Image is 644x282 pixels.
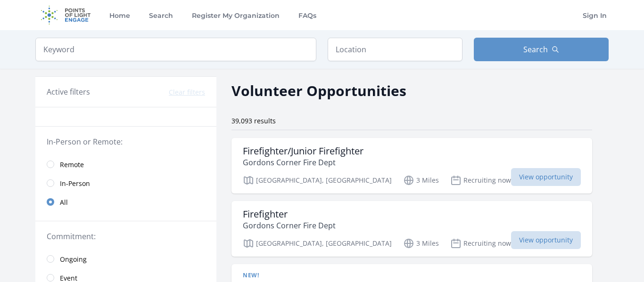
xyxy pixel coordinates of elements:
[231,80,406,101] h2: Volunteer Opportunities
[35,38,316,61] input: Keyword
[60,255,87,264] span: Ongoing
[243,145,363,157] h3: Firefighter/Junior Firefighter
[47,231,205,242] legend: Commitment:
[243,209,336,220] h3: Firefighter
[450,238,511,249] p: Recruiting now
[231,116,276,125] span: 39,093 results
[35,155,216,174] a: Remote
[523,44,548,55] span: Search
[60,179,90,188] span: In-Person
[169,88,205,97] button: Clear filters
[511,168,581,186] span: View opportunity
[47,86,90,97] h3: Active filters
[35,174,216,193] a: In-Person
[60,160,84,169] span: Remote
[231,201,592,257] a: Firefighter Gordons Corner Fire Dept [GEOGRAPHIC_DATA], [GEOGRAPHIC_DATA] 3 Miles Recruiting now ...
[243,175,392,186] p: [GEOGRAPHIC_DATA], [GEOGRAPHIC_DATA]
[450,175,511,186] p: Recruiting now
[231,138,592,193] a: Firefighter/Junior Firefighter Gordons Corner Fire Dept [GEOGRAPHIC_DATA], [GEOGRAPHIC_DATA] 3 Mi...
[403,175,439,186] p: 3 Miles
[60,198,68,207] span: All
[403,238,439,249] p: 3 Miles
[47,136,205,147] legend: In-Person or Remote:
[35,193,216,211] a: All
[243,238,392,249] p: [GEOGRAPHIC_DATA], [GEOGRAPHIC_DATA]
[243,272,259,279] span: New!
[328,38,462,61] input: Location
[35,250,216,268] a: Ongoing
[511,231,581,249] span: View opportunity
[474,38,609,61] button: Search
[243,220,336,231] p: Gordons Corner Fire Dept
[243,157,363,168] p: Gordons Corner Fire Dept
